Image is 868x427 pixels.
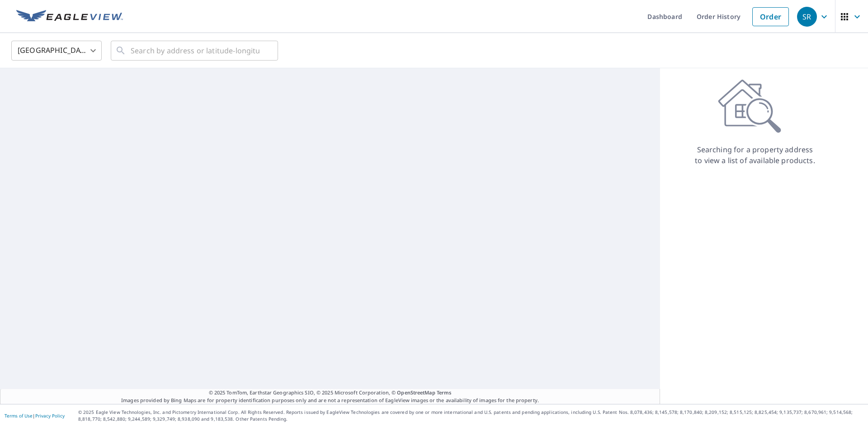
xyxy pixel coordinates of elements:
[5,413,65,418] p: |
[35,413,65,419] a: Privacy Policy
[5,413,33,419] a: Terms of Use
[16,10,123,23] img: EV Logo
[437,389,452,396] a: Terms
[797,7,817,27] div: SR
[752,7,789,26] a: Order
[209,389,452,397] span: © 2025 TomTom, Earthstar Geographics SIO, © 2025 Microsoft Corporation, ©
[11,38,102,63] div: [GEOGRAPHIC_DATA]
[397,389,435,396] a: OpenStreetMap
[131,38,259,63] input: Search by address or latitude-longitude
[78,409,863,422] p: © 2025 Eagle View Technologies, Inc. and Pictometry International Corp. All Rights Reserved. Repo...
[694,144,816,166] p: Searching for a property address to view a list of available products.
